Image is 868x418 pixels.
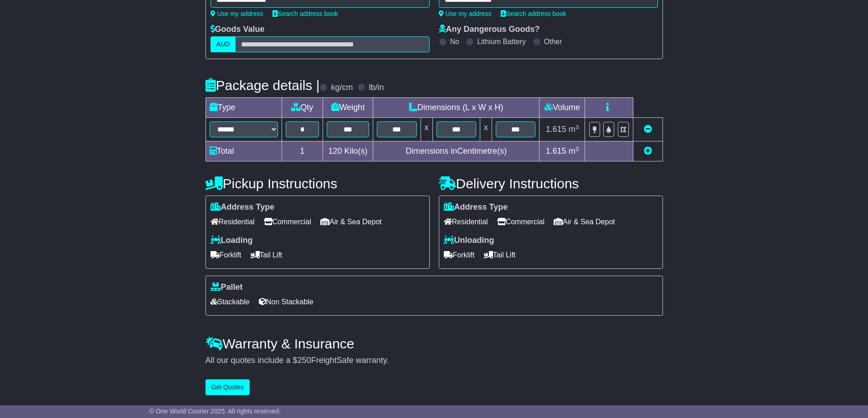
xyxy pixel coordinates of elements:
[575,124,579,131] sup: 3
[644,125,652,134] a: Remove this item
[544,37,562,46] label: Other
[539,98,585,118] td: Volume
[264,215,311,229] span: Commercial
[439,176,663,191] h4: Delivery Instructions
[331,83,353,93] label: kg/cm
[477,37,526,46] label: Lithium Battery
[439,10,492,17] a: Use my address
[480,118,492,141] td: x
[373,141,539,161] td: Dimensions in Centimetre(s)
[421,118,432,141] td: x
[205,356,663,366] div: All our quotes include a $ FreightSafe warranty.
[554,215,615,229] span: Air & Sea Depot
[546,146,566,156] span: 1.615
[298,356,311,365] span: 250
[205,176,430,191] h4: Pickup Instructions
[211,25,265,35] label: Goods Value
[373,98,539,118] td: Dimensions (L x W x H)
[282,98,323,118] td: Qty
[205,141,282,161] td: Total
[251,248,282,262] span: Tail Lift
[484,248,516,262] span: Tail Lift
[369,83,384,93] label: lb/in
[450,37,459,46] label: No
[569,125,579,134] span: m
[211,248,241,262] span: Forklift
[546,125,566,134] span: 1.615
[211,282,243,292] label: Pallet
[497,215,544,229] span: Commercial
[329,146,342,156] span: 120
[439,25,540,35] label: Any Dangerous Goods?
[211,10,263,17] a: Use my address
[211,202,275,212] label: Address Type
[205,379,250,395] button: Get Quotes
[644,146,652,156] a: Add new item
[444,215,488,229] span: Residential
[444,248,475,262] span: Forklift
[259,295,313,309] span: Non Stackable
[149,408,281,415] span: © One World Courier 2025. All rights reserved.
[444,236,494,246] label: Unloading
[205,78,320,93] h4: Package details |
[211,295,250,309] span: Stackable
[575,146,579,152] sup: 3
[323,141,373,161] td: Kilo(s)
[211,236,253,246] label: Loading
[211,215,255,229] span: Residential
[569,146,579,156] span: m
[205,336,663,351] h4: Warranty & Insurance
[205,98,282,118] td: Type
[501,10,566,17] a: Search address book
[272,10,338,17] a: Search address book
[444,202,508,212] label: Address Type
[323,98,373,118] td: Weight
[211,36,236,52] label: AUD
[282,141,323,161] td: 1
[320,215,382,229] span: Air & Sea Depot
